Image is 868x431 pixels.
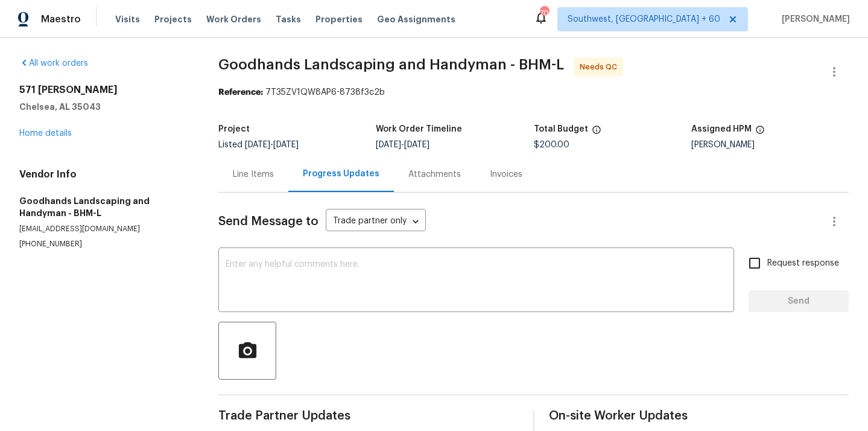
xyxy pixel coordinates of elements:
h5: Assigned HPM [691,125,752,133]
h2: 571 [PERSON_NAME] [19,84,189,96]
div: Invoices [490,168,522,180]
div: 7T35ZV1QW8AP6-8738f3c2b [218,86,849,98]
span: Southwest, [GEOGRAPHIC_DATA] + 60 [568,13,720,25]
span: - [376,141,429,149]
span: Geo Assignments [377,13,455,25]
h5: Total Budget [534,125,588,133]
span: [DATE] [245,141,270,149]
span: Projects [154,13,192,25]
span: - [245,141,299,149]
span: Tasks [276,15,301,24]
span: Needs QC [580,61,622,73]
span: [PERSON_NAME] [777,13,850,25]
span: The total cost of line items that have been proposed by Opendoor. This sum includes line items th... [592,125,601,141]
span: Trade Partner Updates [218,410,518,422]
span: $200.00 [534,141,569,149]
span: Work Orders [206,13,261,25]
span: The hpm assigned to this work order. [755,125,765,141]
span: Visits [115,13,140,25]
a: Home details [19,129,72,138]
span: Properties [315,13,363,25]
div: Progress Updates [303,168,379,180]
div: [PERSON_NAME] [691,141,849,149]
span: [DATE] [404,141,429,149]
h4: Vendor Info [19,168,189,180]
h5: Goodhands Landscaping and Handyman - BHM-L [19,195,189,219]
span: [DATE] [273,141,299,149]
span: [DATE] [376,141,401,149]
span: Goodhands Landscaping and Handyman - BHM-L [218,57,564,72]
span: Request response [767,257,839,270]
a: All work orders [19,59,88,68]
p: [EMAIL_ADDRESS][DOMAIN_NAME] [19,224,189,234]
span: On-site Worker Updates [549,410,849,422]
p: [PHONE_NUMBER] [19,239,189,249]
h5: Work Order Timeline [376,125,462,133]
b: Reference: [218,88,263,97]
h5: Project [218,125,250,133]
div: Trade partner only [326,212,426,232]
div: 709 [540,7,548,19]
span: Maestro [41,13,81,25]
span: Send Message to [218,215,318,228]
div: Attachments [408,168,461,180]
span: Listed [218,141,299,149]
h5: Chelsea, AL 35043 [19,101,189,113]
div: Line Items [233,168,274,180]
